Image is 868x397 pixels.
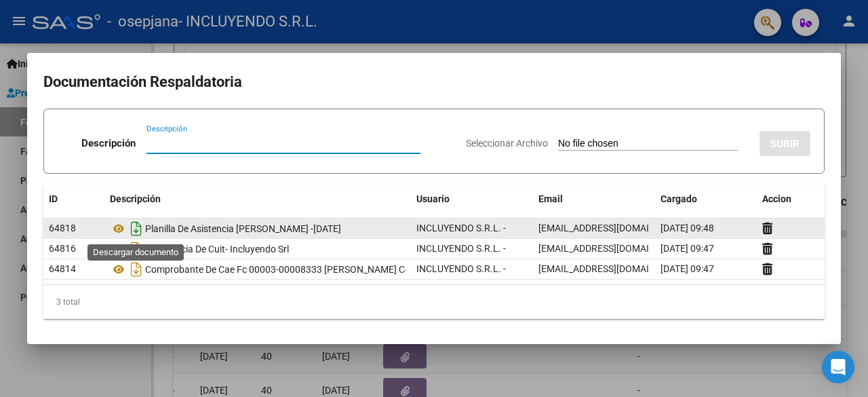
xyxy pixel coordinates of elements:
[416,193,450,204] span: Usuario
[416,223,506,233] span: INCLUYENDO S.R.L. -
[49,263,76,274] span: 64814
[538,263,689,274] span: [EMAIL_ADDRESS][DOMAIN_NAME]
[660,193,697,204] span: Cargado
[43,185,104,214] datatable-header-cell: ID
[43,285,825,319] div: 3 total
[104,185,411,214] datatable-header-cell: Descripción
[762,193,791,204] span: Accion
[538,223,689,233] span: [EMAIL_ADDRESS][DOMAIN_NAME]
[822,351,854,383] div: Open Intercom Messenger
[411,185,533,214] datatable-header-cell: Usuario
[660,263,714,274] span: [DATE] 09:47
[127,218,145,240] i: Descargar documento
[416,263,506,274] span: INCLUYENDO S.R.L. -
[49,243,76,254] span: 64816
[110,238,406,260] div: Constancia De Cuit- Incluyendo Srl
[538,243,689,254] span: [EMAIL_ADDRESS][DOMAIN_NAME]
[49,193,58,204] span: ID
[49,223,76,233] span: 64818
[110,218,406,240] div: Planilla De Asistencia [PERSON_NAME] -[DATE]
[660,243,714,254] span: [DATE] 09:47
[466,138,548,149] span: Seleccionar Archivo
[43,69,825,95] h2: Documentación Respaldatoria
[416,243,506,254] span: INCLUYENDO S.R.L. -
[757,185,825,214] datatable-header-cell: Accion
[127,259,145,280] i: Descargar documento
[81,136,136,151] p: Descripción
[110,259,406,280] div: Comprobante De Cae Fc 00003-00008333 [PERSON_NAME] Cet - [DATE]
[770,138,800,150] span: SUBIR
[660,223,714,233] span: [DATE] 09:48
[655,185,757,214] datatable-header-cell: Cargado
[759,131,810,156] button: SUBIR
[110,193,161,204] span: Descripción
[533,185,655,214] datatable-header-cell: Email
[538,193,563,204] span: Email
[127,238,145,260] i: Descargar documento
